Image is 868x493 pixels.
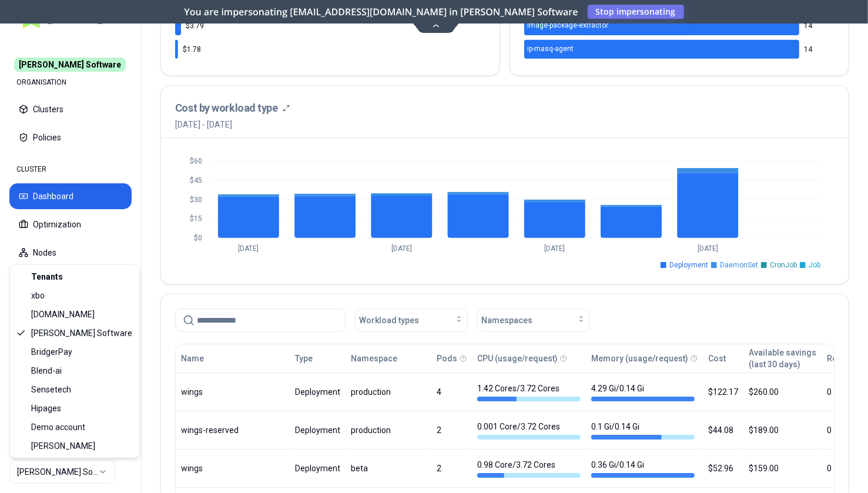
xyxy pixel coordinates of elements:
span: xbo [31,290,45,301]
span: BridgerPay [31,346,72,358]
span: Hipages [31,403,61,414]
span: [PERSON_NAME] Software [31,327,132,339]
span: [PERSON_NAME] [31,440,95,452]
span: [DOMAIN_NAME] [31,308,95,320]
div: Tenants [12,267,137,286]
span: Sensetech [31,384,71,395]
span: Blend-ai [31,365,62,377]
span: Demo account [31,421,85,433]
